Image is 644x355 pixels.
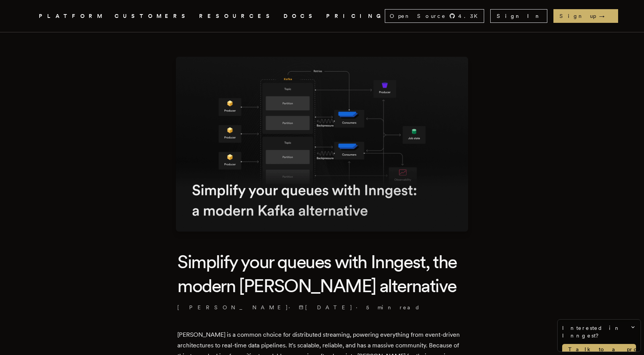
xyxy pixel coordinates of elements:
[553,9,618,23] a: Sign up
[458,12,482,20] span: 4.3 K
[562,344,636,355] a: Talk to a product expert
[177,250,467,297] h1: Simplify your queues with Inngest, the modern [PERSON_NAME] alternative
[366,304,420,311] span: 5 min read
[599,12,612,20] span: →
[562,324,636,339] span: Interested in Inngest?
[199,11,274,21] button: RESOURCES
[326,11,385,21] a: PRICING
[299,304,353,311] span: [DATE]
[490,9,547,23] a: Sign In
[177,304,467,311] p: [PERSON_NAME] · ·
[284,11,317,21] a: DOCS
[115,11,190,21] a: CUSTOMERS
[39,11,105,21] button: PLATFORM
[176,57,468,232] img: Featured image for Simplify your queues with Inngest, the modern Kafka alternative blog post
[390,12,446,20] span: Open Source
